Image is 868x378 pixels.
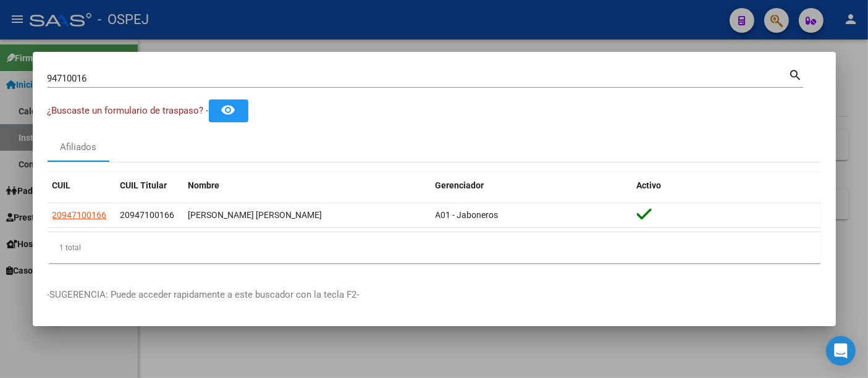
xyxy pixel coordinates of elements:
span: ¿Buscaste un formulario de traspaso? - [48,105,209,116]
span: 20947100166 [53,210,107,220]
span: CUIL Titular [120,180,167,190]
mat-icon: remove_red_eye [221,103,236,117]
span: Nombre [188,180,220,190]
span: Gerenciador [436,180,484,190]
div: [PERSON_NAME] [PERSON_NAME] [188,208,426,222]
span: 20947100166 [120,210,175,220]
div: 1 total [48,232,821,263]
datatable-header-cell: Nombre [183,172,431,199]
datatable-header-cell: CUIL [48,172,116,199]
mat-icon: search [789,67,803,82]
span: CUIL [53,180,71,190]
datatable-header-cell: CUIL Titular [116,172,183,199]
datatable-header-cell: Activo [632,172,821,199]
div: Afiliados [60,140,96,154]
span: A01 - Jaboneros [436,210,499,220]
datatable-header-cell: Gerenciador [431,172,632,199]
p: -SUGERENCIA: Puede acceder rapidamente a este buscador con la tecla F2- [48,288,821,302]
div: Open Intercom Messenger [826,336,856,366]
span: Activo [637,180,662,190]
